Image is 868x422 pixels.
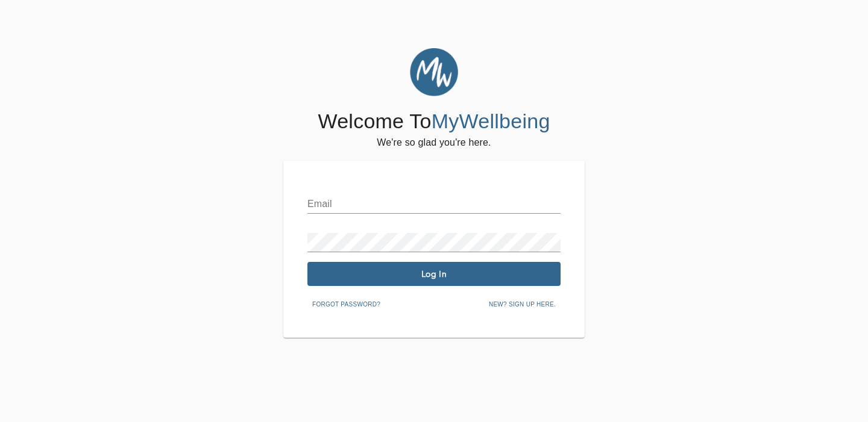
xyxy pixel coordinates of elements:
[484,296,561,314] button: New? Sign up here.
[489,299,556,310] span: New? Sign up here.
[318,109,550,134] h4: Welcome To
[307,262,561,286] button: Log In
[377,134,491,151] h6: We're so glad you're here.
[432,110,550,132] span: MyWellbeing
[312,268,556,280] span: Log In
[307,299,385,308] a: Forgot password?
[312,299,380,310] span: Forgot password?
[307,296,385,314] button: Forgot password?
[410,48,458,96] img: MyWellbeing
